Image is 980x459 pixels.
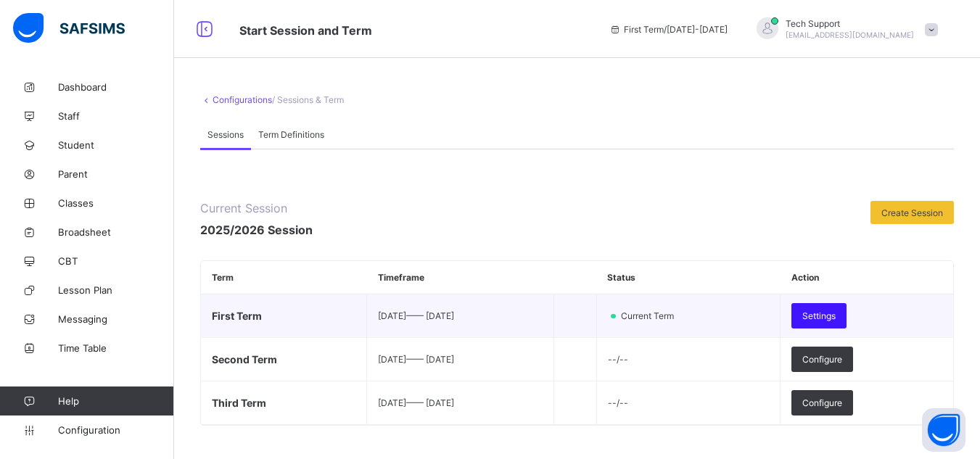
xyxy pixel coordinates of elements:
span: Current Session [200,201,313,215]
span: [EMAIL_ADDRESS][DOMAIN_NAME] [786,30,914,39]
span: Create Session [881,207,943,218]
td: --/-- [596,338,780,381]
span: / Sessions & Term [272,94,344,105]
span: Broadsheet [58,226,174,238]
th: Term [201,261,367,294]
span: Messaging [58,313,174,325]
span: 2025/2026 Session [200,223,313,237]
span: Third Term [212,397,266,409]
span: Configuration [58,424,173,436]
span: Term Definitions [258,129,324,140]
span: session/term information [609,24,728,35]
div: TechSupport [742,17,945,41]
th: Action [781,261,953,294]
span: [DATE] —— [DATE] [378,310,454,321]
span: Configure [802,397,842,408]
span: Second Term [212,353,277,365]
span: Staff [58,110,174,122]
button: Open asap [922,408,965,452]
th: Timeframe [367,261,554,294]
span: Classes [58,197,174,209]
span: Current Term [619,310,683,321]
span: Configure [802,354,842,365]
span: Dashboard [58,81,174,93]
span: Parent [58,168,174,180]
img: safsims [13,13,125,44]
span: Help [58,395,173,407]
span: Sessions [207,129,244,140]
th: Status [596,261,780,294]
span: Settings [802,310,836,321]
a: Configurations [213,94,272,105]
span: [DATE] —— [DATE] [378,354,454,365]
span: Lesson Plan [58,284,174,296]
span: Student [58,139,174,151]
span: First Term [212,310,262,322]
span: Tech Support [786,18,914,29]
td: --/-- [596,381,780,425]
span: [DATE] —— [DATE] [378,397,454,408]
span: Start Session and Term [239,23,372,38]
span: CBT [58,255,174,267]
span: Time Table [58,342,174,354]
